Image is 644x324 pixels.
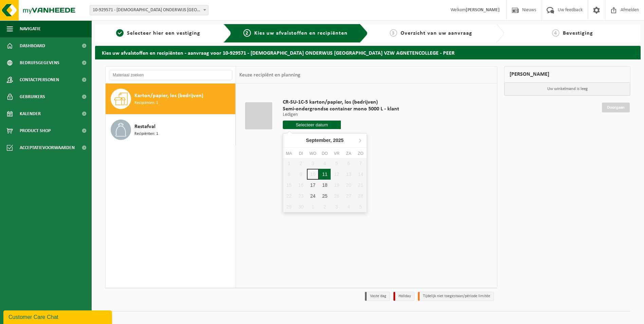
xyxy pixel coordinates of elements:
[236,67,304,84] div: Keuze recipiënt en planning
[106,114,236,145] button: Restafval Recipiënten: 1
[127,31,200,36] span: Selecteer hier een vestiging
[283,99,399,106] span: CR-SU-1C-5 karton/papier, los (bedrijven)
[243,29,251,37] span: 2
[90,5,208,15] span: 10-929571 - KATHOLIEK ONDERWIJS SINT-MICHIEL VZW AGNETENCOLLEGE - PEER
[319,150,331,157] div: do
[552,29,559,37] span: 4
[390,29,397,37] span: 3
[307,150,319,157] div: wo
[307,201,319,212] div: 1
[343,150,354,157] div: za
[563,31,593,36] span: Bevestiging
[355,150,367,157] div: zo
[504,83,630,95] p: Uw winkelmand is leeg
[20,20,41,37] span: Navigatie
[98,29,218,37] a: 1Selecteer hier een vestiging
[401,31,472,36] span: Overzicht van uw aanvraag
[303,135,346,146] div: September,
[20,71,59,88] span: Contactpersonen
[134,92,203,100] span: Karton/papier, los (bedrijven)
[393,292,415,301] li: Holiday
[20,139,75,156] span: Acceptatievoorwaarden
[134,131,158,137] span: Recipiënten: 1
[20,122,51,139] span: Product Shop
[254,31,348,36] span: Kies uw afvalstoffen en recipiënten
[418,292,494,301] li: Tijdelijk niet toegestaan/période limitée
[319,169,331,180] div: 11
[504,66,630,83] div: [PERSON_NAME]
[319,180,331,191] div: 18
[116,29,124,37] span: 1
[466,7,500,13] strong: [PERSON_NAME]
[20,105,41,122] span: Kalender
[95,46,641,59] h2: Kies uw afvalstoffen en recipiënten - aanvraag voor 10-929571 - [DEMOGRAPHIC_DATA] ONDERWIJS [GEO...
[295,150,307,157] div: di
[283,150,295,157] div: ma
[307,180,319,191] div: 17
[365,292,390,301] li: Vaste dag
[333,138,344,143] i: 2025
[331,150,343,157] div: vr
[134,100,158,106] span: Recipiënten: 1
[307,191,319,201] div: 24
[20,54,59,71] span: Bedrijfsgegevens
[602,103,630,112] a: Doorgaan
[283,112,399,117] p: Ledigen
[283,106,399,112] span: Semi-ondergrondse container mono 5000 L - klant
[283,121,341,129] input: Selecteer datum
[20,88,45,105] span: Gebruikers
[319,201,331,212] div: 2
[106,84,236,114] button: Karton/papier, los (bedrijven) Recipiënten: 1
[134,123,155,131] span: Restafval
[319,191,331,201] div: 25
[109,70,232,80] input: Materiaal zoeken
[20,37,45,54] span: Dashboard
[3,309,113,324] iframe: chat widget
[90,5,208,15] span: 10-929571 - KATHOLIEK ONDERWIJS SINT-MICHIEL VZW AGNETENCOLLEGE - PEER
